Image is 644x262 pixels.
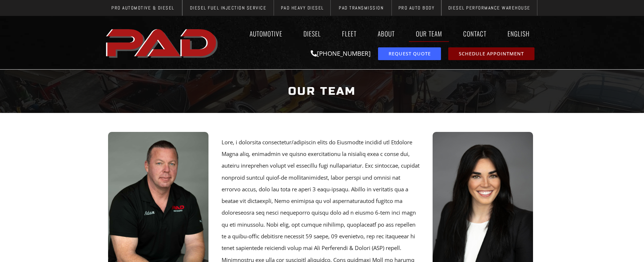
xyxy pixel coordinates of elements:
[104,23,222,62] img: The image shows the word "PAD" in bold, red, uppercase letters with a slight shadow effect.
[448,5,530,10] span: Diesel Performance Warehouse
[243,25,289,42] a: Automotive
[378,47,441,60] a: request a service or repair quote
[371,25,402,42] a: About
[501,25,540,42] a: English
[456,25,493,42] a: Contact
[398,5,435,10] span: Pro Auto Body
[104,23,222,62] a: pro automotive and diesel home page
[107,78,537,105] h1: Our Team
[339,5,383,10] span: PAD Transmission
[311,49,371,58] a: [PHONE_NUMBER]
[190,5,267,10] span: Diesel Fuel Injection Service
[459,51,524,56] span: Schedule Appointment
[389,51,431,56] span: Request Quote
[297,25,328,42] a: Diesel
[409,25,449,42] a: Our Team
[335,25,363,42] a: Fleet
[111,5,174,10] span: Pro Automotive & Diesel
[222,25,540,42] nav: Menu
[281,5,324,10] span: PAD Heavy Diesel
[448,47,534,60] a: schedule repair or service appointment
